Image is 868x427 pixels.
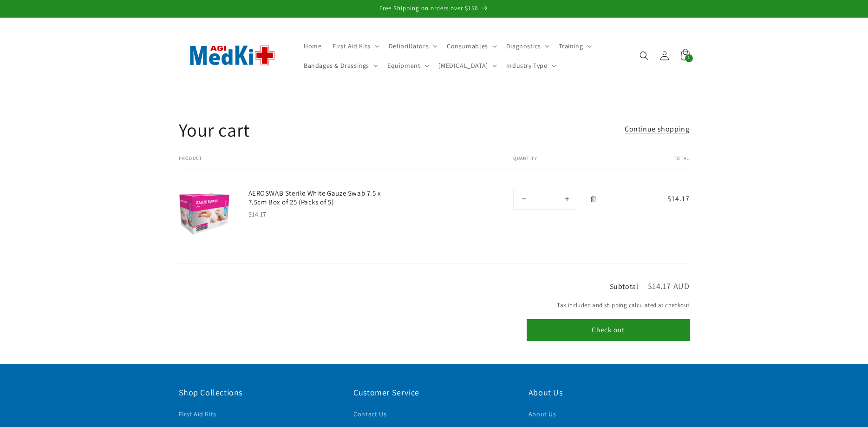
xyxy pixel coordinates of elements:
[634,46,654,66] summary: Search
[529,408,556,422] a: About Us
[179,408,216,422] a: First Aid Kits
[9,5,859,13] p: Free Shipping on orders over $150
[527,320,690,341] button: Check out
[529,387,690,398] h2: About Us
[382,56,433,75] summary: Equipment
[389,42,429,50] span: Defibrillators
[179,118,250,142] h1: Your cart
[585,191,601,207] a: Remove AEROSWAB Sterile White Gauze Swab 7.5 x 7.5cm Box of 25 (Packs of 5)
[559,42,583,50] span: Training
[304,42,321,50] span: Home
[506,61,548,70] span: Industry Type
[298,56,382,75] summary: Bandages & Dressings
[441,36,501,56] summary: Consumables
[655,193,689,204] span: $14.17
[248,189,388,207] a: AEROSWAB Sterile White Gauze Swab 7.5 x 7.5cm Box of 25 (Packs of 5)
[327,36,383,56] summary: First Aid Kits
[179,30,286,81] img: AGI MedKit
[333,42,370,50] span: First Aid Kits
[438,61,488,70] span: [MEDICAL_DATA]
[527,301,690,310] small: Tax included and shipping calculated at checkout
[304,61,369,70] span: Bandages & Dressings
[535,189,557,209] input: Quantity for AEROSWAB Sterile White Gauze Swab 7.5 x 7.5cm Box of 25 (Packs of 5)
[553,36,595,56] summary: Training
[353,408,386,422] a: Contact Us
[248,210,388,219] div: $14.17
[501,56,560,75] summary: Industry Type
[506,42,541,50] span: Diagnostics
[610,283,639,290] h3: Subtotal
[433,56,500,75] summary: [MEDICAL_DATA]
[298,36,327,56] a: Home
[636,156,689,170] th: Total
[625,123,689,136] a: Continue shopping
[383,36,441,56] summary: Defibrillators
[688,54,690,62] span: 1
[648,282,690,290] p: $14.17 AUD
[447,42,488,50] span: Consumables
[179,387,340,398] h2: Shop Collections
[501,36,554,56] summary: Diagnostics
[179,156,485,170] th: Product
[485,156,637,170] th: Quantity
[387,61,420,70] span: Equipment
[353,387,515,398] h2: Customer Service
